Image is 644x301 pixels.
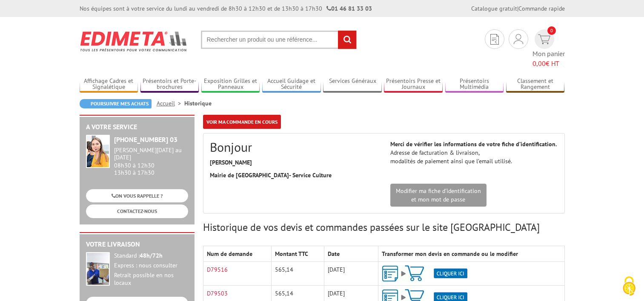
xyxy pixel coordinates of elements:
h2: Bonjour [210,140,378,154]
span: 0,00 [532,59,546,68]
img: Cookies (fenêtre modale) [618,275,640,297]
a: Affichage Cadres et Signalétique [80,77,138,91]
a: Présentoirs et Porte-brochures [140,77,199,91]
a: CONTACTEZ-NOUS [86,204,188,218]
a: ON VOUS RAPPELLE ? [86,189,188,202]
h2: A votre service [86,123,188,131]
span: Mon panier [532,49,565,68]
input: rechercher [338,31,356,49]
div: Nos équipes sont à votre service du lundi au vendredi de 8h30 à 12h30 et de 13h30 à 17h30 [80,4,372,13]
div: | [471,4,565,13]
a: Exposition Grilles et Panneaux [201,77,260,91]
li: Historique [184,99,212,108]
strong: Merci de vérifier les informations de votre fiche d’identification. [390,140,557,148]
p: Adresse de facturation & livraison, modalités de paiement ainsi que l’email utilisé. [390,140,558,165]
img: devis rapide [538,34,550,44]
img: ajout-vers-panier.png [382,265,467,282]
img: devis rapide [514,34,523,44]
span: € HT [532,59,565,68]
a: Présentoirs Multimédia [445,77,504,91]
a: Voir ma commande en cours [203,115,281,129]
a: Modifier ma fiche d'identificationet mon mot de passe [390,184,487,207]
strong: [PHONE_NUMBER] 03 [114,135,177,144]
input: Rechercher un produit ou une référence... [201,31,357,49]
th: Montant TTC [272,246,324,262]
span: 0 [547,26,556,35]
a: Accueil [157,99,184,107]
strong: [PERSON_NAME] [210,159,252,166]
a: Poursuivre mes achats [80,99,152,108]
div: 08h30 à 12h30 13h30 à 17h30 [114,147,188,176]
a: D79516 [207,266,228,273]
th: Transformer mon devis en commande ou le modifier [378,246,564,262]
img: devis rapide [490,34,499,45]
a: Classement et Rangement [506,77,565,91]
strong: 01 46 81 33 03 [326,5,372,12]
a: D79503 [207,290,228,297]
a: devis rapide 0 Mon panier 0,00€ HT [532,29,565,68]
h3: Historique de vos devis et commandes passées sur le site [GEOGRAPHIC_DATA] [203,222,565,233]
a: Présentoirs Presse et Journaux [384,77,443,91]
a: Accueil Guidage et Sécurité [262,77,321,91]
a: Commande rapide [518,5,565,12]
button: Cookies (fenêtre modale) [614,272,644,301]
th: Num de demande [203,246,272,262]
td: [DATE] [324,262,378,286]
td: 565,14 [272,262,324,286]
strong: Mairie de [GEOGRAPHIC_DATA]- Service Culture [210,171,332,179]
img: widget-service.jpg [86,135,110,168]
img: Edimeta [80,26,188,57]
a: Services Généraux [323,77,382,91]
a: Catalogue gratuit [471,5,517,12]
div: [PERSON_NAME][DATE] au [DATE] [114,147,188,161]
th: Date [324,246,378,262]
